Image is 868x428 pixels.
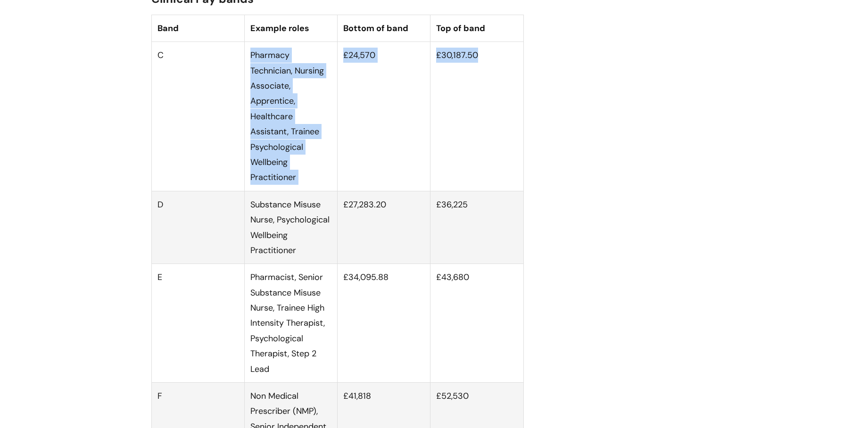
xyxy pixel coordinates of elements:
[244,42,337,191] td: Pharmacy Technician, Nursing Associate, Apprentice, Healthcare Assistant, Trainee Psychological W...
[430,191,523,264] td: £36,225
[430,42,523,191] td: £30,187.50
[151,15,244,41] th: Band
[151,42,244,191] td: C
[151,264,244,383] td: E
[338,264,430,383] td: £34,095.88
[338,15,430,41] th: Bottom of band
[244,15,337,41] th: Example roles
[338,42,430,191] td: £24,570
[430,15,523,41] th: Top of band
[151,191,244,264] td: D
[244,191,337,264] td: Substance Misuse Nurse, Psychological Wellbeing Practitioner
[430,264,523,383] td: £43,680
[338,191,430,264] td: £27,283.20
[244,264,337,383] td: Pharmacist, Senior Substance Misuse Nurse, Trainee High Intensity Therapist, Psychological Therap...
